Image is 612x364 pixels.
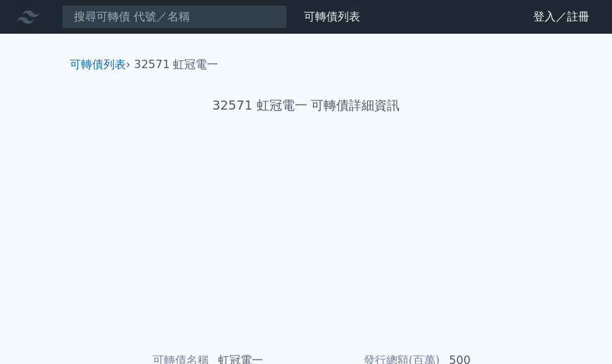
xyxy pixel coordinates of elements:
[522,6,601,28] a: 登入／註冊
[58,96,554,115] h1: 32571 虹冠電一 可轉債詳細資訊
[134,56,219,73] li: 32571 虹冠電一
[62,5,287,29] input: 搜尋可轉債 代號／名稱
[70,58,126,71] a: 可轉債列表
[304,10,360,23] a: 可轉債列表
[70,56,130,73] li: ›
